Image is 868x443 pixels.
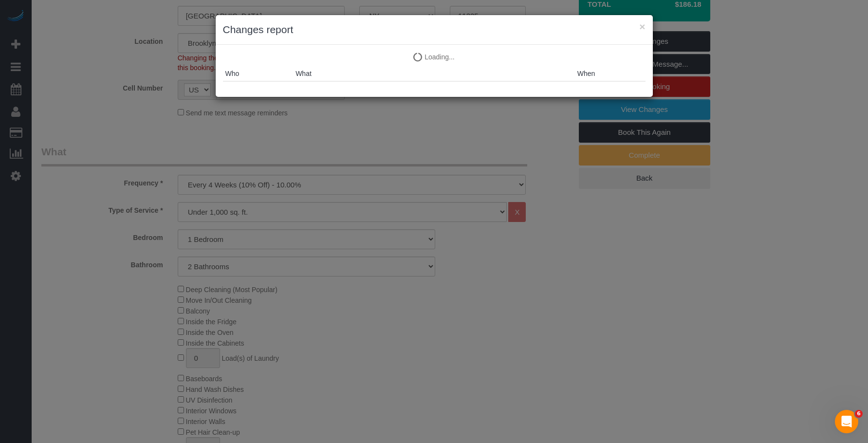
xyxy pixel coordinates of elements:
h3: Changes report [223,22,646,37]
p: Loading... [223,52,646,62]
sui-modal: Changes report [216,15,653,97]
iframe: Intercom live chat [835,410,858,433]
th: What [293,66,575,81]
span: 6 [855,410,863,418]
button: × [639,21,645,32]
th: Who [223,66,294,81]
th: When [575,66,646,81]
